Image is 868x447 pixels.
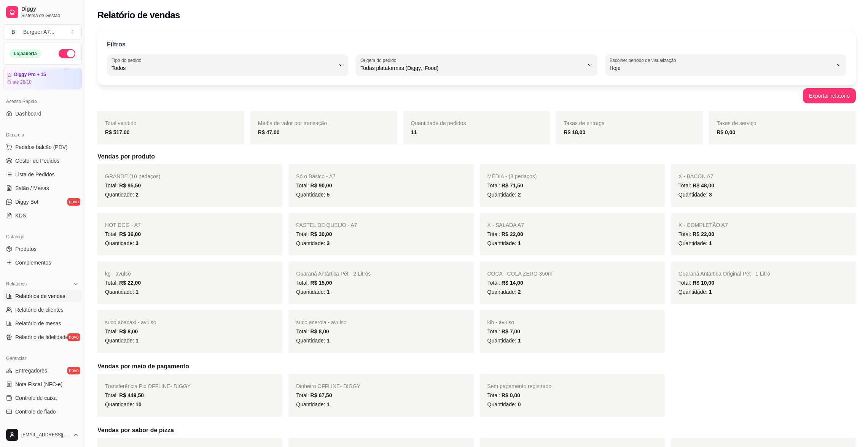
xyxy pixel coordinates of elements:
span: 1 [135,338,139,344]
span: Relatório de clientes [15,306,64,314]
a: Gestor de Pedidos [3,155,82,167]
a: Nota Fiscal (NFC-e) [3,378,82,390]
span: Total: [105,280,141,286]
span: Quantidade de pedidos [411,120,466,126]
label: Tipo do pedido [111,57,144,63]
span: R$ 67,50 [311,392,332,398]
span: Produtos [15,245,37,253]
span: 3 [326,240,330,246]
span: Quantidade: [296,401,330,407]
span: R$ 15,00 [311,280,332,286]
span: Só o Básico - A7 [296,173,336,179]
span: R$ 71,50 [502,182,523,189]
strong: R$ 18,00 [564,129,585,135]
a: Relatório de mesas [3,317,82,330]
span: R$ 36,00 [119,231,141,237]
span: Quantidade: [678,240,712,246]
span: Quantidade: [296,338,330,344]
span: Quantidade: [105,192,139,198]
span: 1 [135,289,139,295]
div: Acesso Rápido [3,95,82,108]
a: KDS [3,209,82,222]
span: Cupons [15,422,33,429]
a: Relatório de clientes [3,304,82,316]
span: Quantidade: [296,240,330,246]
article: até 28/10 [13,79,32,85]
span: 1 [709,240,712,246]
strong: R$ 0,00 [717,129,735,135]
span: Total: [487,280,523,286]
span: Quantidade: [105,401,142,407]
span: Total: [678,280,714,286]
button: Pedidos balcão (PDV) [3,141,82,153]
div: Catálogo [3,231,82,243]
span: Total: [487,231,523,237]
span: Quantidade: [678,289,712,295]
span: Total: [296,328,329,334]
span: Quantidade: [487,192,521,198]
span: 1 [326,289,330,295]
span: X - COMPLETÃO A7 [678,222,728,228]
button: [EMAIL_ADDRESS][DOMAIN_NAME] [3,426,82,444]
div: Loja aberta [10,49,41,58]
span: Relatório de mesas [15,320,61,327]
div: Gerenciar [3,352,82,365]
a: Complementos [3,257,82,269]
span: Quantidade: [487,338,521,344]
span: Complementos [15,259,51,266]
span: R$ 0,00 [502,392,520,398]
span: 1 [326,338,330,344]
span: R$ 22,00 [502,231,523,237]
strong: 11 [411,129,417,135]
a: Produtos [3,243,82,255]
span: Relatórios de vendas [15,292,65,300]
div: Dia a dia [3,129,82,141]
span: Total: [487,392,520,398]
span: Taxas de serviço [717,120,756,126]
span: Total: [105,328,138,334]
span: R$ 8,00 [119,328,138,334]
span: Quantidade: [105,289,139,295]
span: 0 [518,401,521,407]
span: Dinheiro OFFLINE - DIGGY [296,383,360,389]
span: Total vendido [105,120,137,126]
p: Filtros [107,40,126,49]
span: R$ 449,50 [119,392,144,398]
span: Quantidade: [296,192,330,198]
span: Controle de fiado [15,408,56,415]
a: Lista de Pedidos [3,168,82,181]
a: Relatório de fidelidadenovo [3,331,82,343]
span: Total: [296,392,332,398]
span: 3 [709,192,712,198]
span: suco acerola - avulso [296,319,346,325]
span: 5 [326,192,330,198]
a: Entregadoresnovo [3,365,82,377]
h2: Relatório de vendas [97,9,180,21]
span: X - BACON A7 [678,173,714,179]
span: Total: [105,182,141,189]
button: Tipo do pedidoTodos [107,54,348,76]
span: Guaraná Antartica Original Pet - 1 Litro [678,271,770,277]
span: Quantidade: [487,401,521,407]
span: Total: [678,231,714,237]
span: X - SALADA A7 [487,222,524,228]
span: Pedidos balcão (PDV) [15,143,68,151]
span: Total: [487,182,523,189]
a: Cupons [3,419,82,431]
span: Média de valor por transação [258,120,327,126]
strong: R$ 47,00 [258,129,280,135]
span: R$ 8,00 [311,328,329,334]
span: R$ 7,00 [502,328,520,334]
a: Diggy Pro + 15até 28/10 [3,68,82,89]
span: Taxas de entrega [564,120,604,126]
span: Quantidade: [678,192,712,198]
button: Alterar Status [59,49,75,58]
span: R$ 22,00 [119,280,141,286]
span: Controle de caixa [15,394,57,402]
a: Controle de caixa [3,392,82,404]
label: Origem do pedido [360,57,399,63]
span: Quantidade: [105,338,139,344]
h5: Vendas por produto [97,152,856,161]
span: B [10,28,17,36]
span: Total: [678,182,714,189]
